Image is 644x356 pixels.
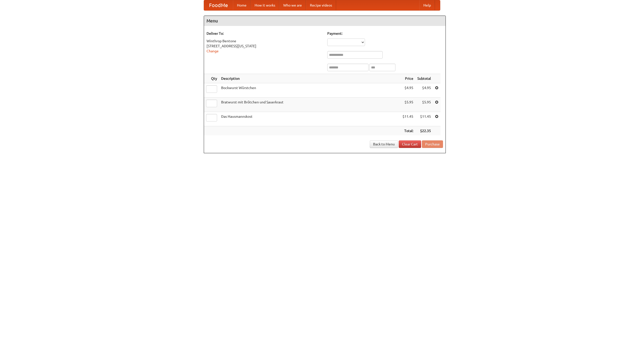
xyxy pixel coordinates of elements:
[415,126,433,136] th: $22.35
[400,83,415,98] td: $4.95
[219,83,400,98] td: Bockwurst Würstchen
[233,0,251,10] a: Home
[279,0,306,10] a: Who we are
[370,140,398,148] a: Back to Menu
[419,0,435,10] a: Help
[251,0,279,10] a: How it works
[399,140,421,148] a: Clear Cart
[400,74,415,83] th: Price
[207,49,219,53] a: Change
[422,140,443,148] button: Purchase
[306,0,336,10] a: Recipe videos
[204,74,219,83] th: Qty
[400,98,415,112] td: $5.95
[219,74,400,83] th: Description
[415,74,433,83] th: Subtotal
[204,0,233,10] a: FoodMe
[204,16,446,26] h4: Menu
[219,98,400,112] td: Bratwurst mit Brötchen und Sauerkraut
[415,83,433,98] td: $4.95
[400,112,415,126] td: $11.45
[415,98,433,112] td: $5.95
[415,112,433,126] td: $11.45
[207,44,322,49] div: [STREET_ADDRESS][US_STATE]
[207,31,322,36] h5: Deliver To:
[207,38,322,44] div: Winthrop Bentone
[400,126,415,136] th: Total:
[219,112,400,126] td: Das Hausmannskost
[327,31,443,36] h5: Payment:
